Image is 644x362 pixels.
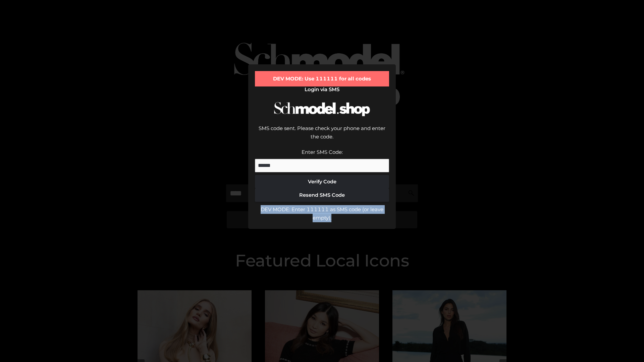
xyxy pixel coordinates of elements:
div: SMS code sent. Please check your phone and enter the code. [255,124,389,148]
button: Verify Code [255,175,389,188]
h2: Login via SMS [255,86,389,93]
img: Schmodel Logo [272,96,372,122]
label: Enter SMS Code: [302,149,343,155]
button: Resend SMS Code [255,188,389,202]
div: DEV MODE: Enter 111111 as SMS code (or leave empty). [255,205,389,222]
div: DEV MODE: Use 111111 for all codes [255,71,389,86]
